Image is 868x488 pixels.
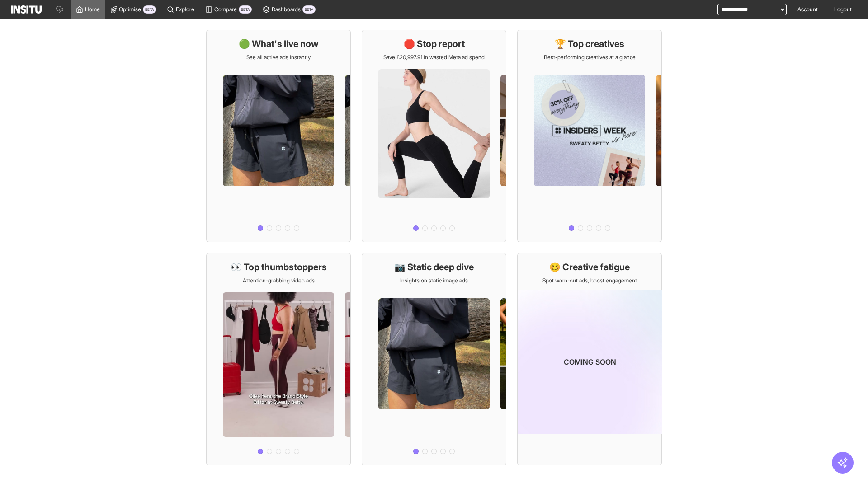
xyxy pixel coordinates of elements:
[239,38,319,50] h1: 🟢 What's live now
[243,277,315,284] p: Attention-grabbing video ads
[404,38,465,50] h1: 🛑 Stop report
[272,6,301,13] span: Dashboards
[143,5,156,14] span: BETA
[383,54,485,61] p: Save £20,997.91 in wasted Meta ad spend
[544,54,636,61] p: Best-performing creatives at a glance
[11,5,42,14] img: Logo
[85,6,100,13] span: Home
[302,5,316,14] span: BETA
[239,5,252,14] span: BETA
[362,253,506,465] a: 📷 Static deep diveInsights on static image ads
[206,253,351,465] a: 👀 Top thumbstoppersAttention-grabbing video ads
[246,54,311,61] p: See all active ads instantly
[214,6,237,13] span: Compare
[119,6,141,13] span: Optimise
[206,30,351,242] a: 🟢 What's live nowSee all active ads instantly
[400,277,468,284] p: Insights on static image ads
[176,6,194,13] span: Explore
[362,30,506,242] a: 🛑 Stop reportSave £20,997.91 in wasted Meta ad spend
[394,261,474,273] h1: 📷 Static deep dive
[231,261,327,273] h1: 👀 Top thumbstoppers
[555,38,624,50] h1: 🏆 Top creatives
[517,30,662,242] a: 🏆 Top creativesBest-performing creatives at a glance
